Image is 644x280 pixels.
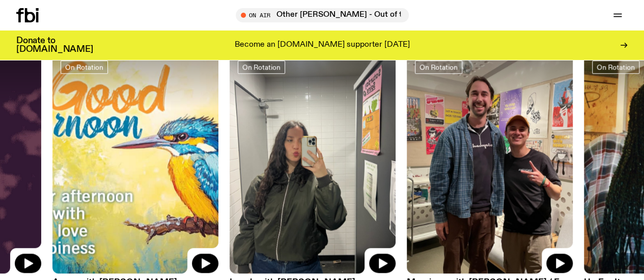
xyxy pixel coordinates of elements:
p: Become an [DOMAIN_NAME] supporter [DATE] [235,41,410,50]
a: On Rotation [238,60,285,74]
img: DOBBY and Ben in the fbi.radio studio, standing in front of some tour posters [407,52,573,273]
a: On Rotation [61,60,108,74]
span: On Rotation [597,64,635,71]
span: On Rotation [419,64,458,71]
a: On Rotation [415,60,462,74]
button: On AirOther [PERSON_NAME] - Out of the Box [236,8,409,22]
span: On Rotation [242,64,281,71]
a: On Rotation [592,60,639,74]
span: On Rotation [65,64,103,71]
h3: Donate to [DOMAIN_NAME] [16,37,93,54]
